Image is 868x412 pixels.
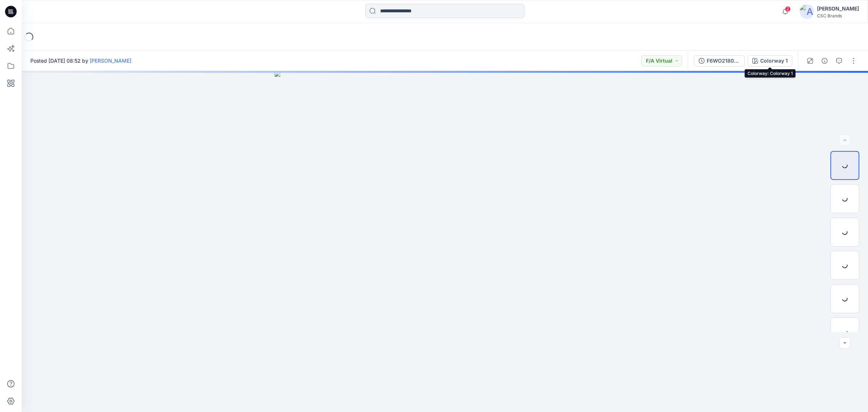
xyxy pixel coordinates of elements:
[90,58,131,64] a: [PERSON_NAME]
[817,4,859,13] div: [PERSON_NAME]
[707,57,740,65] div: F6WO218020_OW26AW1126_F26_PAREG_VFA
[785,6,791,12] span: 2
[748,55,792,67] button: Colorway 1
[817,13,859,18] div: CSC Brands
[30,57,131,64] span: Posted [DATE] 08:52 by
[819,55,830,67] button: Details
[694,55,745,67] button: F6WO218020_OW26AW1126_F26_PAREG_VFA
[760,57,788,65] div: Colorway 1
[800,4,814,19] img: avatar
